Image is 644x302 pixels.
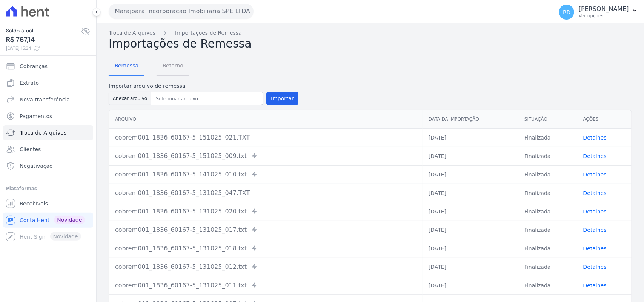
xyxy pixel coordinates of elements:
div: cobrem001_1836_60167-5_131025_020.txt [115,207,417,216]
td: [DATE] [423,239,518,258]
a: Troca de Arquivos [109,29,155,37]
a: Conta Hent Novidade [3,213,93,228]
a: Recebíveis [3,196,93,211]
button: Marajoara Incorporacao Imobiliaria SPE LTDA [109,4,254,19]
td: Finalizada [518,258,577,276]
td: [DATE] [423,165,518,184]
td: Finalizada [518,239,577,258]
a: Detalhes [583,190,607,196]
div: cobrem001_1836_60167-5_141025_010.txt [115,170,417,179]
button: Anexar arquivo [109,92,151,105]
span: [DATE] 15:34 [6,45,81,52]
td: [DATE] [423,147,518,165]
span: Saldo atual [6,27,81,35]
span: Cobranças [20,63,48,70]
a: Troca de Arquivos [3,125,93,140]
th: Data da Importação [423,110,518,129]
a: Detalhes [583,264,607,270]
span: Novidade [54,216,85,224]
a: Detalhes [583,153,607,159]
td: [DATE] [423,184,518,202]
div: cobrem001_1836_60167-5_151025_009.txt [115,152,417,161]
td: Finalizada [518,202,577,221]
td: Finalizada [518,147,577,165]
th: Ações [577,110,632,129]
span: Nova transferência [20,96,70,103]
th: Situação [518,110,577,129]
label: Importar arquivo de remessa [109,82,298,90]
a: Detalhes [583,227,607,233]
nav: Sidebar [6,59,90,244]
span: Recebíveis [20,200,48,207]
input: Selecionar arquivo [153,94,261,103]
span: Pagamentos [20,112,52,120]
a: Cobranças [3,59,93,74]
td: [DATE] [423,258,518,276]
a: Clientes [3,142,93,157]
span: Remessa [110,58,143,73]
td: [DATE] [423,276,518,294]
a: Extrato [3,75,93,90]
div: cobrem001_1836_60167-5_131025_018.txt [115,244,417,253]
div: cobrem001_1836_60167-5_131025_011.txt [115,281,417,290]
h2: Importações de Remessa [109,37,632,51]
td: [DATE] [423,202,518,221]
a: Pagamentos [3,109,93,124]
p: [PERSON_NAME] [579,5,629,13]
button: RR [PERSON_NAME] Ver opções [553,2,644,23]
a: Detalhes [583,208,607,215]
nav: Breadcrumb [109,29,632,37]
div: cobrem001_1836_60167-5_131025_017.txt [115,225,417,235]
button: Importar [266,92,298,105]
div: cobrem001_1836_60167-5_131025_012.txt [115,262,417,271]
span: RR [563,9,570,15]
span: R$ 767,14 [6,35,81,45]
a: Importações de Remessa [175,29,242,37]
a: Nova transferência [3,92,93,107]
div: cobrem001_1836_60167-5_131025_047.TXT [115,189,417,198]
td: Finalizada [518,165,577,184]
a: Remessa [109,57,144,76]
td: [DATE] [423,128,518,147]
a: Negativação [3,158,93,173]
span: Troca de Arquivos [20,129,66,136]
td: Finalizada [518,221,577,239]
p: Ver opções [579,13,629,19]
a: Detalhes [583,245,607,251]
td: [DATE] [423,221,518,239]
div: Plataformas [6,184,90,193]
a: Retorno [157,57,189,76]
div: cobrem001_1836_60167-5_151025_021.TXT [115,133,417,142]
span: Retorno [158,58,188,73]
th: Arquivo [109,110,423,129]
td: Finalizada [518,128,577,147]
a: Detalhes [583,282,607,288]
a: Detalhes [583,135,607,141]
span: Negativação [20,162,53,170]
td: Finalizada [518,276,577,294]
span: Extrato [20,79,39,87]
span: Clientes [20,146,41,153]
a: Detalhes [583,172,607,178]
td: Finalizada [518,184,577,202]
span: Conta Hent [20,216,49,224]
